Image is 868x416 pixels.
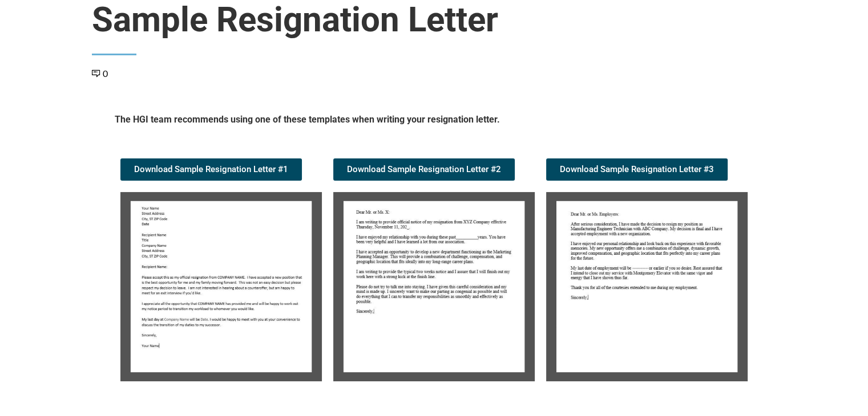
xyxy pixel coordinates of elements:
[115,113,754,130] h5: The HGI team recommends using one of these templates when writing your resignation letter.
[92,68,108,79] a: 0
[333,158,515,181] a: Download Sample Resignation Letter #2
[546,158,728,181] a: Download Sample Resignation Letter #3
[134,165,288,174] span: Download Sample Resignation Letter #1
[347,165,501,174] span: Download Sample Resignation Letter #2
[120,158,302,181] a: Download Sample Resignation Letter #1
[560,165,714,174] span: Download Sample Resignation Letter #3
